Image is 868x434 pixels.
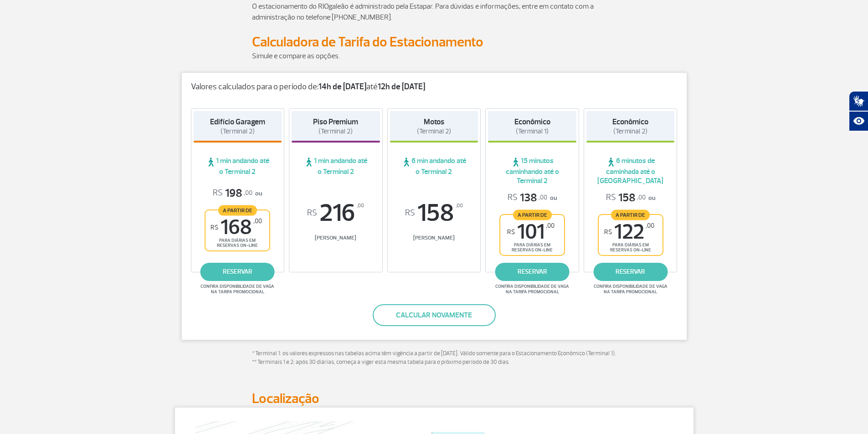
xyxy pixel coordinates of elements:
span: para diárias em reservas on-line [213,238,262,248]
strong: Econômico [514,117,550,127]
sup: R$ [604,228,612,236]
span: [PERSON_NAME] [292,235,380,241]
span: Confira disponibilidade de vaga na tarifa promocional [592,284,669,295]
strong: Motos [424,117,444,127]
p: O estacionamento do RIOgaleão é administrado pela Estapar. Para dúvidas e informações, entre em c... [252,1,616,23]
strong: Econômico [612,117,648,127]
span: (Terminal 2) [613,127,647,136]
p: ou [213,186,262,200]
span: 15 minutos caminhando até o Terminal 2 [488,156,576,185]
span: para diárias em reservas on-line [606,242,655,253]
span: (Terminal 2) [221,127,255,136]
button: Abrir tradutor de língua de sinais. [849,91,868,111]
span: A partir de [513,209,552,220]
sup: R$ [507,228,515,236]
h2: Calculadora de Tarifa do Estacionamento [252,34,616,51]
span: A partir de [218,205,257,215]
span: 216 [292,201,380,225]
sup: R$ [307,208,317,218]
span: A partir de [611,209,650,220]
sup: ,00 [546,222,555,230]
div: Plugin de acessibilidade da Hand Talk. [849,91,868,131]
span: 1 min andando até o Terminal 2 [194,156,282,176]
span: Confira disponibilidade de vaga na tarifa promocional [494,284,570,295]
p: Valores calculados para o período de: até [191,82,678,92]
span: 158 [606,191,646,205]
span: 198 [213,186,252,200]
span: 122 [604,222,654,242]
sup: ,00 [646,222,654,230]
span: (Terminal 2) [417,127,451,136]
sup: ,00 [357,201,364,211]
span: 101 [507,222,555,242]
span: para diárias em reservas on-line [508,242,556,253]
span: 138 [508,191,547,205]
a: reservar [495,263,570,281]
span: [PERSON_NAME] [390,235,478,241]
button: Calcular novamente [373,304,496,326]
span: 168 [211,217,262,238]
p: ou [508,191,557,205]
span: (Terminal 2) [318,127,353,136]
p: Simule e compare as opções. [252,51,616,61]
span: 6 min andando até o Terminal 2 [390,156,478,176]
span: 1 min andando até o Terminal 2 [292,156,380,176]
span: 158 [390,201,478,225]
a: reservar [200,263,275,281]
sup: ,00 [253,217,262,225]
strong: 12h de [DATE] [378,82,425,92]
strong: Piso Premium [313,117,358,127]
sup: ,00 [456,201,463,211]
span: (Terminal 1) [516,127,549,136]
p: * Terminal 1: os valores expressos nas tabelas acima têm vigência a partir de [DATE]. Válido some... [252,349,616,367]
a: reservar [593,263,668,281]
span: Confira disponibilidade de vaga na tarifa promocional [199,284,276,295]
p: ou [606,191,655,205]
strong: 14h de [DATE] [318,82,366,92]
span: 6 minutos de caminhada até o [GEOGRAPHIC_DATA] [586,156,675,185]
sup: R$ [211,224,218,231]
button: Abrir recursos assistivos. [849,111,868,131]
strong: Edifício Garagem [210,117,265,127]
h2: Localização [252,390,616,407]
sup: R$ [405,208,415,218]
